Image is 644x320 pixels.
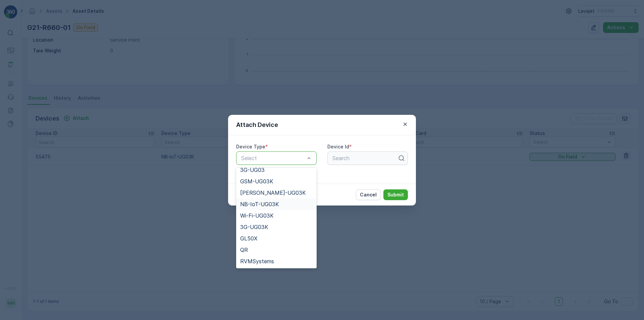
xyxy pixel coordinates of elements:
button: Submit [383,189,408,200]
label: Device Id [327,144,349,149]
span: [PERSON_NAME]-UG03K [240,190,306,196]
span: GSM-UG03K [240,178,273,184]
span: RVMSystems [240,258,274,264]
span: NB-IoT-UG03K [240,201,279,207]
span: QR [240,247,248,253]
span: 3G-UG03K [240,224,268,230]
span: Wi-Fi-UG03K [240,213,274,219]
span: 3G-UG03 [240,167,265,173]
p: Submit [387,191,404,198]
button: Cancel [356,189,381,200]
p: Select [241,154,305,162]
span: GL50X [240,235,257,241]
label: Device Type [236,144,265,149]
p: Cancel [360,191,377,198]
p: Attach Device [236,120,278,130]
